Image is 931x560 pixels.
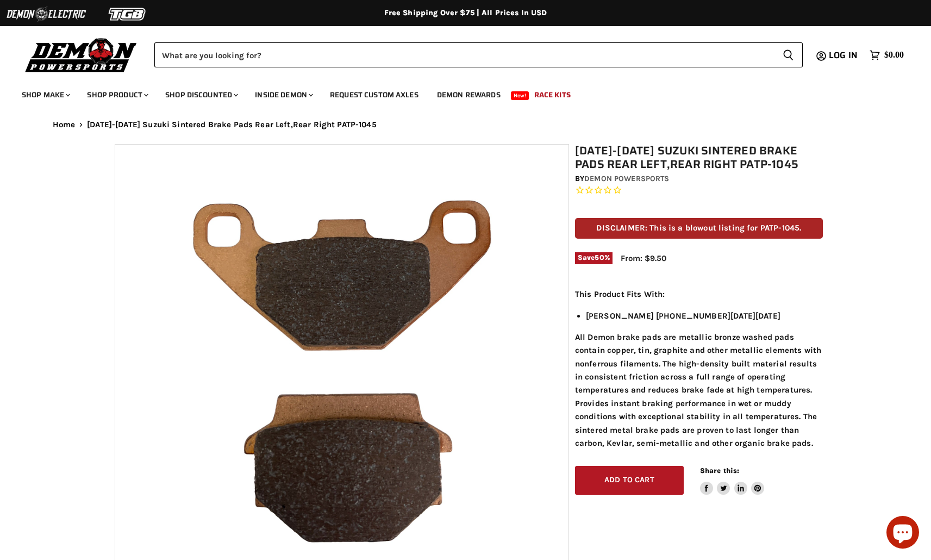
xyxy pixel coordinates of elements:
a: Demon Rewards [429,84,509,106]
a: Home [53,120,76,129]
div: Free Shipping Over $75 | All Prices In USD [31,8,901,18]
span: Add to cart [604,475,654,484]
a: Demon Powersports [584,174,669,183]
a: Shop Discounted [157,84,245,106]
inbox-online-store-chat: Shopify online store chat [883,516,922,551]
input: Search [154,42,774,67]
span: From: $9.50 [621,253,666,263]
img: Demon Powersports [22,35,141,74]
a: Shop Product [79,84,155,106]
a: $0.00 [864,47,909,63]
a: Inside Demon [247,84,320,106]
div: by [575,173,823,185]
span: Share this: [700,466,739,475]
form: Product [154,42,803,67]
span: [DATE]-[DATE] Suzuki Sintered Brake Pads Rear Left,Rear Right PATP-1045 [87,120,377,129]
button: Search [774,42,803,67]
a: Race Kits [526,84,579,106]
p: DISCLAIMER: This is a blowout listing for PATP-1045. [575,218,823,238]
aside: Share this: [700,466,765,495]
span: Save % [575,252,613,264]
a: Log in [824,51,864,60]
div: All Demon brake pads are metallic bronze washed pads contain copper, tin, graphite and other meta... [575,288,823,450]
img: TGB Logo 2 [87,4,168,24]
p: This Product Fits With: [575,288,823,301]
h1: [DATE]-[DATE] Suzuki Sintered Brake Pads Rear Left,Rear Right PATP-1045 [575,144,823,171]
li: [PERSON_NAME] [PHONE_NUMBER][DATE][DATE] [586,309,823,322]
a: Shop Make [14,84,77,106]
button: Add to cart [575,466,684,495]
ul: Main menu [14,79,901,106]
span: $0.00 [884,50,904,60]
span: Rated 0.0 out of 5 stars 0 reviews [575,185,823,196]
img: Demon Electric Logo 2 [5,4,87,24]
span: New! [511,91,529,100]
span: Log in [829,48,858,62]
a: Request Custom Axles [322,84,427,106]
span: 50 [595,253,604,262]
nav: Breadcrumbs [31,120,901,129]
